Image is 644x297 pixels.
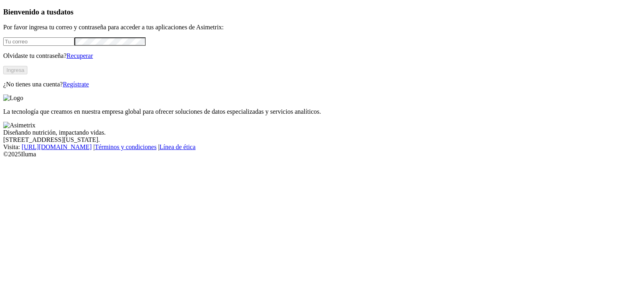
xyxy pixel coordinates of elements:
[3,151,641,158] div: © 2025 Iluma
[3,24,641,31] p: Por favor ingresa tu correo y contraseña para acceder a tus aplicaciones de Asimetrix:
[3,129,641,136] div: Diseñando nutrición, impactando vidas.
[63,81,89,88] a: Regístrate
[159,143,196,150] a: Línea de ética
[3,143,641,151] div: Visita : | |
[66,52,93,59] a: Recuperar
[22,143,92,150] a: [URL][DOMAIN_NAME]
[3,108,641,115] p: La tecnología que creamos en nuestra empresa global para ofrecer soluciones de datos especializad...
[3,66,27,74] button: Ingresa
[3,136,641,143] div: [STREET_ADDRESS][US_STATE].
[3,37,74,46] input: Tu correo
[3,122,35,129] img: Asimetrix
[3,81,641,88] p: ¿No tienes una cuenta?
[95,143,157,150] a: Términos y condiciones
[3,8,641,16] h3: Bienvenido a tus
[56,8,74,16] span: datos
[3,52,641,59] p: Olvidaste tu contraseña?
[3,94,23,102] img: Logo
